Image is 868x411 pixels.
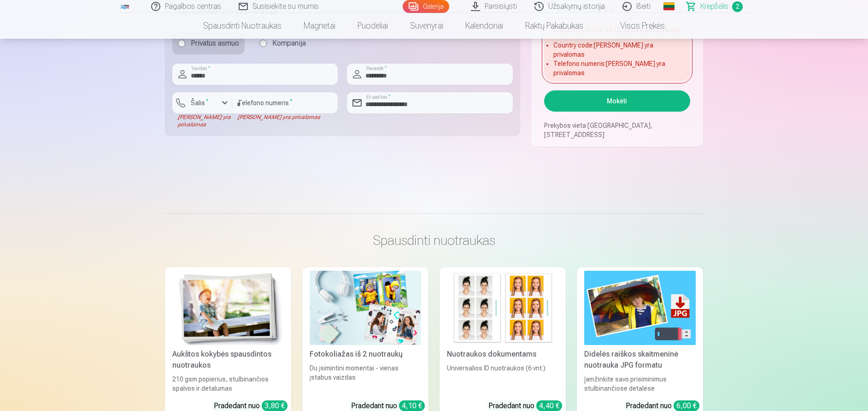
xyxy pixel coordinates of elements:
div: Du įsimintini momentai - vienas įstabus vaizdas [306,363,425,393]
div: Įamžinkite savo prisiminimus stulbinančiose detalėse [581,375,699,393]
span: Krepšelis [700,1,728,12]
div: Fotokoliažas iš 2 nuotraukų [306,349,425,360]
a: Puodeliai [346,13,399,39]
img: Aukštos kokybės spausdintos nuotraukos [172,271,284,345]
label: Privatus asmuo [172,32,245,54]
button: Mokėti [544,90,690,112]
li: Telefono numeris : [PERSON_NAME] yra privalomas [553,59,681,77]
a: Magnetai [293,13,346,39]
label: Kompanija [254,32,311,54]
img: Nuotraukos dokumentams [447,271,558,345]
div: 3,80 € [262,400,287,411]
div: 210 gsm popierius, stulbinančios spalvos ir detalumas [169,375,287,393]
img: Didelės raiškos skaitmeninė nuotrauka JPG formatu [584,271,696,345]
input: Privatus asmuo [178,40,185,47]
div: Universalios ID nuotraukos (6 vnt.) [443,363,562,393]
label: Šalis [187,98,212,107]
a: Kalendoriai [454,13,514,39]
div: [PERSON_NAME] yra privalomas [172,113,232,128]
div: 4,40 € [536,400,562,411]
div: 4,10 € [399,400,425,411]
div: 6,00 € [674,400,699,411]
button: Šalis* [172,92,232,113]
img: Fotokoliažas iš 2 nuotraukų [310,271,421,345]
div: Aukštos kokybės spausdintos nuotraukos [169,349,287,371]
a: Suvenyrai [399,13,454,39]
div: Didelės raiškos skaitmeninė nuotrauka JPG formatu [581,349,699,371]
h3: Spausdinti nuotraukas [172,232,696,249]
div: Nuotraukos dokumentams [443,349,562,360]
div: [PERSON_NAME] yra privalomas [232,113,338,121]
a: Visos prekės [594,13,676,39]
a: Raktų pakabukas [514,13,594,39]
input: Kompanija [259,40,267,47]
li: Country code : [PERSON_NAME] yra privalomas [553,41,681,59]
a: Spausdinti nuotraukas [192,13,293,39]
img: /fa2 [120,4,130,9]
span: 2 [732,1,743,12]
p: Prekybos vieta [GEOGRAPHIC_DATA], [STREET_ADDRESS] [544,121,690,139]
